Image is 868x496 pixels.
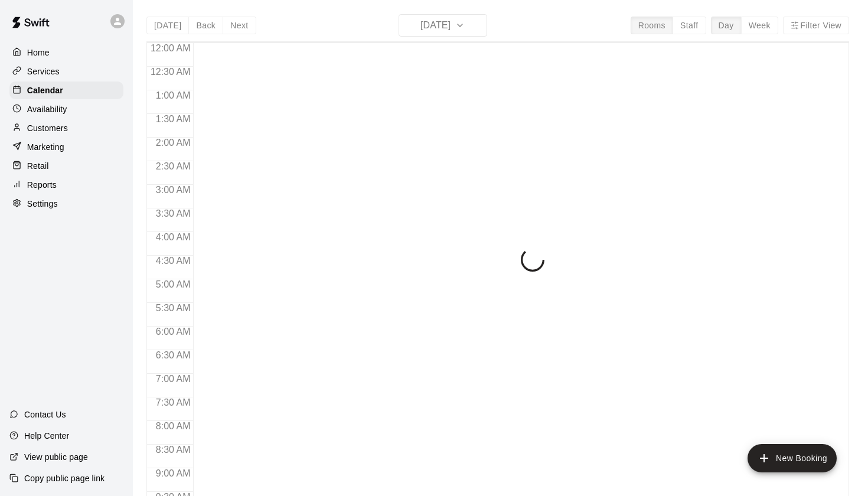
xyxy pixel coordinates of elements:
p: Retail [27,160,49,172]
p: Home [27,47,50,58]
span: 1:00 AM [153,90,194,100]
p: Marketing [27,141,64,153]
span: 12:30 AM [148,67,194,77]
span: 4:30 AM [153,256,194,266]
span: 3:30 AM [153,208,194,218]
p: Help Center [24,430,69,442]
p: Reports [27,179,57,191]
a: Settings [9,195,123,213]
span: 7:30 AM [153,397,194,407]
span: 4:00 AM [153,232,194,242]
span: 9:00 AM [153,468,194,478]
span: 2:00 AM [153,138,194,148]
a: Retail [9,157,123,175]
span: 3:00 AM [153,185,194,195]
span: 5:30 AM [153,303,194,313]
p: Contact Us [24,409,66,420]
a: Services [9,63,123,80]
span: 1:30 AM [153,114,194,124]
span: 8:00 AM [153,421,194,431]
a: Calendar [9,81,123,99]
span: 8:30 AM [153,445,194,455]
a: Marketing [9,138,123,156]
p: Copy public page link [24,472,105,484]
p: Customers [27,122,68,134]
a: Home [9,44,123,61]
a: Availability [9,100,123,118]
span: 6:30 AM [153,350,194,360]
a: Customers [9,119,123,137]
span: 7:00 AM [153,374,194,384]
span: 12:00 AM [148,43,194,53]
p: Calendar [27,84,63,96]
span: 5:00 AM [153,279,194,289]
p: Availability [27,103,67,115]
button: add [748,444,837,472]
p: Settings [27,198,58,210]
p: View public page [24,451,88,463]
p: Services [27,66,60,77]
span: 6:00 AM [153,327,194,337]
a: Reports [9,176,123,194]
span: 2:30 AM [153,161,194,171]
